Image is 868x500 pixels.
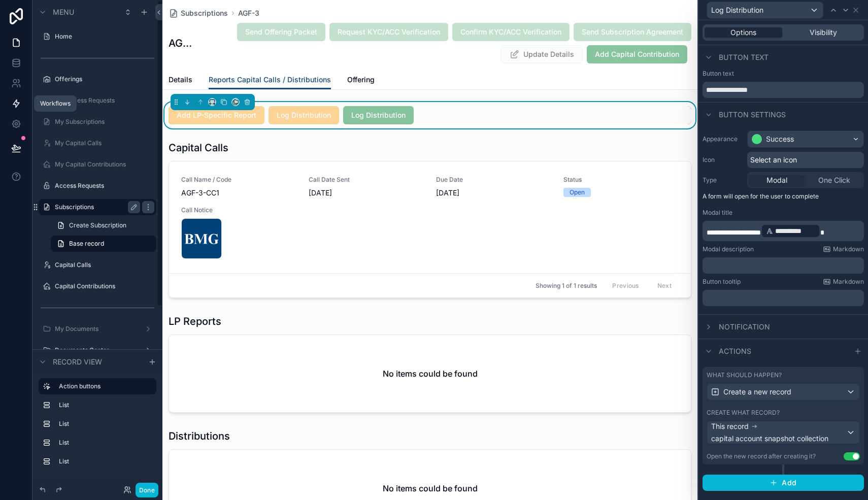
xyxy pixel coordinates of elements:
span: Subscriptions [181,8,228,18]
span: Details [169,75,192,85]
div: scrollable content [703,290,864,306]
button: Add [703,475,864,491]
label: My Subscriptions [55,118,154,126]
span: Reports Capital Calls / Distributions [209,75,331,85]
span: Log Distribution [711,5,763,15]
label: My Documents [55,325,140,333]
span: Select an icon [750,155,797,165]
span: Create a new record [723,387,791,397]
span: Visibility [810,27,837,38]
span: Offering [347,75,375,85]
a: Reports Capital Calls / Distributions [209,71,331,90]
span: Button settings [719,110,786,120]
div: Workflows [40,99,71,108]
label: Home [55,32,154,41]
span: Menu [53,7,74,17]
label: Create what record? [707,409,780,417]
label: My Access Requests [55,96,154,105]
h1: AGF-3 [169,36,192,50]
span: This record [711,421,749,431]
label: My Capital Calls [55,139,154,147]
a: Markdown [823,245,864,253]
span: Showing 1 of 1 results [536,282,597,290]
a: Markdown [823,278,864,286]
label: List [59,420,152,428]
div: Success [766,134,794,144]
span: capital account snapshot collection [711,434,828,444]
label: Appearance [703,135,743,143]
label: Modal title [703,209,732,217]
label: List [59,401,152,409]
label: Type [703,176,743,184]
label: Capital Contributions [55,282,154,290]
div: Open the new record after creating it? [707,452,816,460]
button: This recordcapital account snapshot collection [707,421,860,444]
label: Capital Calls [55,261,154,269]
button: Success [747,130,864,148]
label: My Capital Contributions [55,160,154,169]
a: Base record [51,236,156,252]
button: Log Distribution [707,2,823,19]
a: AGF-3 [238,8,259,18]
label: List [59,439,152,447]
label: Subscriptions [55,203,136,211]
span: Markdown [833,278,864,286]
span: Record view [53,357,102,367]
label: Access Requests [55,182,154,190]
label: List [59,457,152,465]
label: Action buttons [59,382,148,390]
span: Markdown [833,245,864,253]
label: Icon [703,156,743,164]
span: Options [730,27,756,38]
label: Button text [703,70,734,78]
label: Documents Center [55,346,140,354]
p: A form will open for the user to complete [703,192,864,205]
button: Done [136,483,158,497]
div: scrollable content [32,374,162,480]
span: Notification [719,322,770,332]
a: Details [169,71,192,91]
label: What should happen? [707,371,782,379]
span: Create Subscription [69,221,126,229]
div: scrollable content [703,257,864,274]
span: Actions [719,346,751,356]
a: Offering [347,71,375,91]
a: Create Subscription [51,217,156,234]
span: Add [782,478,796,487]
span: One Click [818,175,850,185]
span: Modal [766,175,787,185]
span: Button text [719,52,769,62]
a: Subscriptions [169,8,228,18]
div: scrollable content [703,221,864,241]
button: Create a new record [707,383,860,401]
label: Modal description [703,245,754,253]
span: Base record [69,240,104,248]
label: Offerings [55,75,154,83]
label: Button tooltip [703,278,741,286]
